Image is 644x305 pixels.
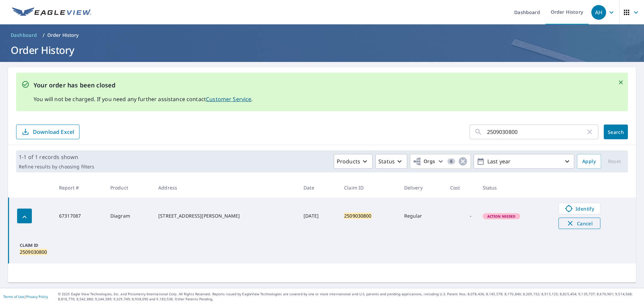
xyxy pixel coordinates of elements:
[609,129,623,135] span: Search
[54,198,105,234] td: 67317087
[616,78,625,87] button: Close
[8,43,636,57] h1: Order History
[344,213,372,219] mark: 2509030800
[413,157,435,166] span: Orgs
[445,198,477,234] td: -
[337,157,360,165] p: Products
[487,123,586,141] input: Address, Report #, Claim ID, etc.
[34,81,253,90] p: Your order has been closed
[58,292,641,302] p: © 2025 Eagle View Technologies, Inc. and Pictometry International Corp. All Rights Reserved. Repo...
[483,214,520,219] span: Action Needed
[47,32,79,39] p: Order History
[12,7,91,17] img: EV Logo
[158,213,293,219] div: [STREET_ADDRESS][PERSON_NAME]
[399,178,445,198] th: Delivery
[105,178,153,198] th: Product
[375,154,407,169] button: Status
[19,153,94,161] p: 1-1 of 1 records shown
[298,198,339,234] td: [DATE]
[582,157,596,166] span: Apply
[334,154,373,169] button: Products
[43,31,45,39] li: /
[26,294,48,299] a: Privacy Policy
[566,219,593,227] span: Cancel
[20,242,60,248] p: Claim ID
[474,154,574,169] button: Last year
[445,178,477,198] th: Cost
[558,203,600,214] a: Identify
[604,125,628,139] button: Search
[8,30,40,41] a: Dashboard
[105,198,153,234] td: Diagram
[34,95,253,103] p: You will not be charged. If you need any further assistance contact .
[563,205,596,213] span: Identify
[54,178,105,198] th: Report #
[20,249,47,255] mark: 2509030800
[485,156,563,167] p: Last year
[591,5,606,20] div: AH
[11,32,37,39] span: Dashboard
[19,164,94,170] p: Refine results by choosing filters
[3,294,24,299] a: Terms of Use
[399,198,445,234] td: Regular
[153,178,298,198] th: Address
[8,30,636,41] nav: breadcrumb
[447,159,455,164] span: 6
[410,154,471,169] button: Orgs6
[16,125,79,139] button: Download Excel
[3,295,48,299] p: |
[206,95,251,103] a: Customer Service
[378,157,395,165] p: Status
[298,178,339,198] th: Date
[33,128,74,136] p: Download Excel
[477,178,553,198] th: Status
[577,154,601,169] button: Apply
[339,178,399,198] th: Claim ID
[558,218,600,229] button: Cancel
